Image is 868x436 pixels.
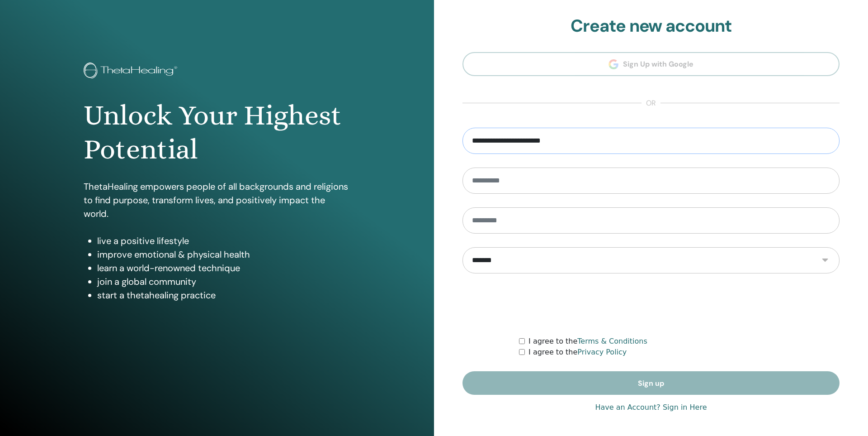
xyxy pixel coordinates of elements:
[528,347,627,358] label: I agree to the
[577,337,647,345] a: Terms & Conditions
[462,16,840,37] h2: Create new account
[97,288,350,302] li: start a thetahealing practice
[528,336,647,347] label: I agree to the
[97,234,350,248] li: live a positive lifestyle
[642,98,660,109] span: or
[577,348,627,356] a: Privacy Policy
[97,248,350,261] li: improve emotional & physical health
[84,99,350,166] h1: Unlock Your Highest Potential
[595,402,707,413] a: Have an Account? Sign in Here
[84,180,350,220] p: ThetaHealing empowers people of all backgrounds and religions to find purpose, transform lives, a...
[97,261,350,275] li: learn a world-renowned technique
[582,287,720,322] iframe: reCAPTCHA
[97,275,350,288] li: join a global community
